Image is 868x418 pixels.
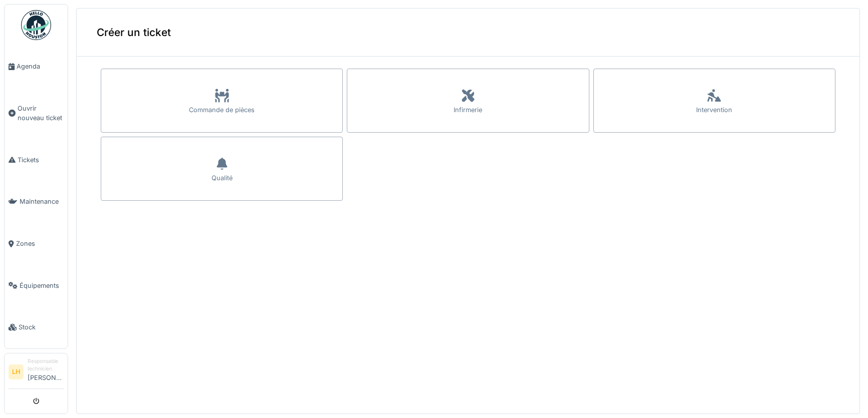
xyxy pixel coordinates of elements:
div: Responsable technicien [28,357,64,373]
a: Stock [5,306,68,348]
li: LH [9,364,24,379]
span: Équipements [20,281,64,290]
div: Créer un ticket [77,9,859,57]
div: Infirmerie [454,105,482,115]
div: Qualité [211,173,233,183]
div: Intervention [696,105,732,115]
span: Agenda [17,62,64,71]
img: Badge_color-CXgf-gQk.svg [21,10,51,40]
a: Maintenance [5,181,68,223]
span: Maintenance [20,197,64,206]
a: Équipements [5,265,68,307]
a: Agenda [5,46,68,88]
a: Tickets [5,139,68,181]
a: Ouvrir nouveau ticket [5,88,68,139]
span: Tickets [18,155,64,165]
li: [PERSON_NAME] [28,357,64,386]
span: Ouvrir nouveau ticket [18,104,64,123]
a: LH Responsable technicien[PERSON_NAME] [9,357,64,389]
span: Stock [19,322,64,332]
a: Zones [5,223,68,265]
div: Commande de pièces [189,105,255,115]
span: Zones [16,239,64,248]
